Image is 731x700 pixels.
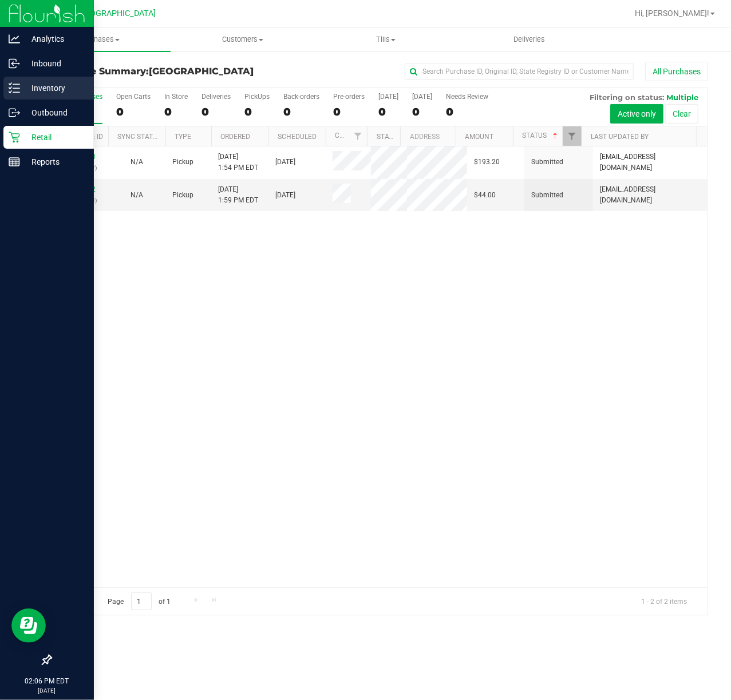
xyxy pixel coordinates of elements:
[474,190,496,201] span: $44.00
[531,157,563,168] span: Submitted
[117,133,161,141] a: Sync Status
[20,155,89,169] p: Reports
[20,57,89,70] p: Inbound
[98,592,180,610] span: Page of 1
[131,191,143,199] span: Not Applicable
[201,105,231,118] div: 0
[283,105,319,118] div: 0
[116,105,151,118] div: 0
[116,93,151,101] div: Open Carts
[172,190,193,201] span: Pickup
[666,93,698,102] span: Multiple
[20,81,89,95] p: Inventory
[9,58,20,69] inline-svg: Inbound
[5,676,89,686] p: 02:06 PM EDT
[20,106,89,120] p: Outbound
[590,93,664,102] span: Filtering on status:
[11,608,46,643] iframe: Resource center
[9,82,20,94] inline-svg: Inventory
[278,133,317,141] a: Scheduled
[275,190,295,201] span: [DATE]
[218,184,258,206] span: [DATE] 1:59 PM EDT
[333,105,365,118] div: 0
[131,158,143,166] span: Not Applicable
[348,126,367,146] a: Filter
[5,686,89,695] p: [DATE]
[20,32,89,46] p: Analytics
[314,27,457,51] a: Tills
[27,27,171,51] a: Purchases
[275,157,295,168] span: [DATE]
[378,105,398,118] div: 0
[632,592,696,610] span: 1 - 2 of 2 items
[9,33,20,45] inline-svg: Analytics
[172,157,193,168] span: Pickup
[600,184,701,206] span: [EMAIL_ADDRESS][DOMAIN_NAME]
[220,133,250,141] a: Ordered
[171,34,313,45] span: Customers
[171,27,314,51] a: Customers
[244,93,270,101] div: PickUps
[149,66,254,77] span: [GEOGRAPHIC_DATA]
[610,104,663,124] button: Active only
[131,592,152,610] input: 1
[218,152,258,173] span: [DATE] 1:54 PM EDT
[27,34,171,45] span: Purchases
[400,126,456,146] th: Address
[175,133,191,141] a: Type
[474,157,500,168] span: $193.20
[378,93,398,101] div: [DATE]
[412,105,432,118] div: 0
[335,132,370,140] a: Customer
[9,156,20,168] inline-svg: Reports
[531,190,563,201] span: Submitted
[201,93,231,101] div: Deliveries
[412,93,432,101] div: [DATE]
[465,133,493,141] a: Amount
[446,105,488,118] div: 0
[522,132,560,140] a: Status
[600,152,701,173] span: [EMAIL_ADDRESS][DOMAIN_NAME]
[498,34,560,45] span: Deliveries
[9,132,20,143] inline-svg: Retail
[131,190,143,201] button: N/A
[315,34,457,45] span: Tills
[131,157,143,168] button: N/A
[333,93,365,101] div: Pre-orders
[244,105,270,118] div: 0
[78,9,156,18] span: [GEOGRAPHIC_DATA]
[665,104,698,124] button: Clear
[457,27,600,51] a: Deliveries
[645,62,708,81] button: All Purchases
[405,63,634,80] input: Search Purchase ID, Original ID, State Registry ID or Customer Name...
[9,107,20,118] inline-svg: Outbound
[635,9,709,18] span: Hi, [PERSON_NAME]!
[20,130,89,144] p: Retail
[377,133,437,141] a: State Registry ID
[164,105,188,118] div: 0
[446,93,488,101] div: Needs Review
[591,133,649,141] a: Last Updated By
[283,93,319,101] div: Back-orders
[563,126,582,146] a: Filter
[164,93,188,101] div: In Store
[50,66,270,77] h3: Purchase Summary:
